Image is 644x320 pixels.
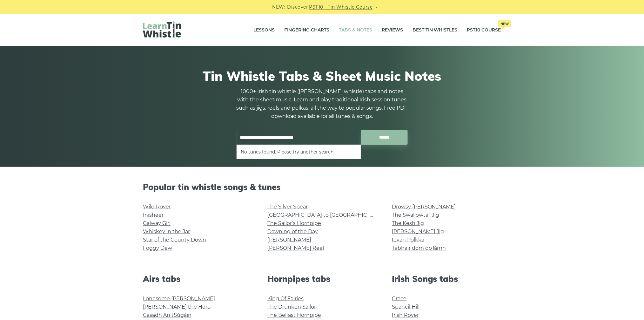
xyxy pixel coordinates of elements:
[143,21,181,37] img: LearnTinWhistle.com
[236,87,408,120] p: 1000+ Irish tin whistle ([PERSON_NAME] whistle) tabs and notes with the sheet music. Learn and pl...
[241,148,357,156] li: No tunes found. Please try another search.
[413,22,458,38] a: Best Tin Whistles
[267,312,321,318] a: The Belfast Hornpipe
[498,20,511,27] span: New
[143,274,252,284] h2: Airs tabs
[143,212,164,218] a: Inisheer
[339,22,372,38] a: Tabs & Notes
[392,212,439,218] a: The Swallowtail Jig
[267,228,318,235] a: Dawning of the Day
[267,212,385,218] a: [GEOGRAPHIC_DATA] to [GEOGRAPHIC_DATA]
[392,274,501,284] h2: Irish Songs tabs
[143,312,191,318] a: Casadh An tSúgáin
[143,220,171,226] a: Galway Girl
[392,204,456,210] a: Drowsy [PERSON_NAME]
[284,22,329,38] a: Fingering Charts
[467,22,501,38] a: PST10 CourseNew
[143,68,501,84] h1: Tin Whistle Tabs & Sheet Music Notes
[143,204,171,210] a: Wild Rover
[267,296,304,302] a: King Of Fairies
[392,237,424,243] a: Ievan Polkka
[392,304,419,310] a: Spancil Hill
[143,296,215,302] a: Lonesome [PERSON_NAME]
[267,204,308,210] a: The Silver Spear
[392,220,424,226] a: The Kesh Jig
[143,304,211,310] a: [PERSON_NAME] the Hero
[392,312,419,318] a: Irish Rover
[382,22,403,38] a: Reviews
[392,245,446,251] a: Tabhair dom do lámh
[143,245,172,251] a: Foggy Dew
[267,304,316,310] a: The Drunken Sailor
[143,228,190,235] a: Whiskey in the Jar
[267,220,321,226] a: The Sailor’s Hornpipe
[267,237,311,243] a: [PERSON_NAME]
[392,228,444,235] a: [PERSON_NAME] Jig
[267,274,377,284] h2: Hornpipes tabs
[143,182,501,192] h2: Popular tin whistle songs & tunes
[253,22,275,38] a: Lessons
[143,237,206,243] a: Star of the County Down
[267,245,324,251] a: [PERSON_NAME] Reel
[392,296,406,302] a: Grace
